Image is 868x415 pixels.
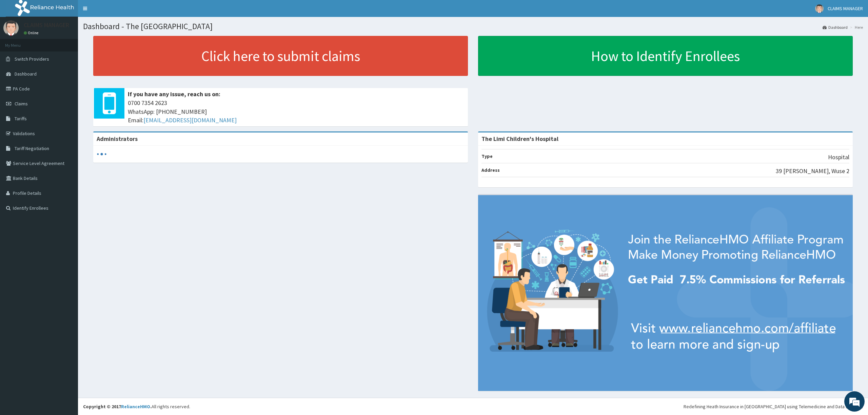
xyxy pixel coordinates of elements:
a: How to Identify Enrollees [478,36,853,76]
a: Online [24,30,40,35]
b: Administrators [97,135,138,143]
div: Redefining Heath Insurance in [GEOGRAPHIC_DATA] using Telemedicine and Data Science! [684,403,863,410]
span: Dashboard [15,71,37,77]
a: RelianceHMO [121,403,150,410]
b: Address [481,167,500,173]
a: Click here to submit claims [93,36,468,76]
img: User Image [815,4,824,13]
span: Tariff Negotiation [15,145,49,151]
li: Here [848,24,863,30]
a: Dashboard [823,24,848,30]
span: Tariffs [15,116,27,122]
b: If you have any issue, reach us on: [128,90,220,98]
a: [EMAIL_ADDRESS][DOMAIN_NAME] [143,116,237,124]
p: CLAIMS MANAGER [24,22,69,28]
strong: The Limi Children's Hospital [481,135,558,143]
h1: Dashboard - The [GEOGRAPHIC_DATA] [83,22,863,31]
svg: audio-loading [97,149,107,159]
span: CLAIMS MANAGER [828,5,863,12]
b: Type [481,153,493,159]
footer: All rights reserved. [78,398,868,415]
p: Hospital [828,153,849,162]
img: User Image [3,20,19,36]
strong: Copyright © 2017 . [83,403,152,410]
span: Switch Providers [15,56,49,62]
img: provider-team-banner.png [478,195,853,391]
span: Claims [15,101,28,107]
p: 39 [PERSON_NAME], Wuse 2 [776,167,849,175]
span: 0700 7354 2623 WhatsApp: [PHONE_NUMBER] Email: [128,99,465,125]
